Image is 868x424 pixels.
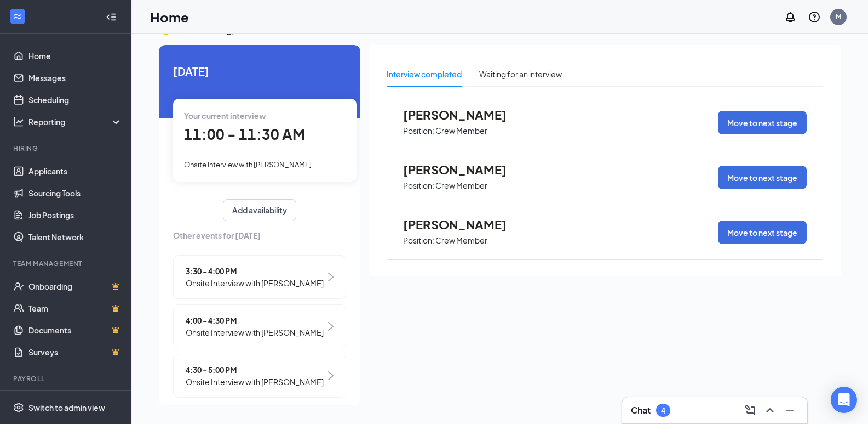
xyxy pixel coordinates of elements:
a: SurveysCrown [28,341,122,363]
span: Onsite Interview with [PERSON_NAME] [186,277,324,289]
span: Your current interview [184,111,266,121]
h1: Home [150,8,189,26]
svg: Collapse [106,12,117,22]
div: M [836,12,841,21]
button: Minimize [781,402,798,419]
p: Position: [403,126,434,136]
span: Onsite Interview with [PERSON_NAME] [184,160,312,169]
span: Onsite Interview with [PERSON_NAME] [186,376,324,388]
button: Add availability [223,199,296,221]
button: Move to next stage [718,166,807,189]
svg: Settings [13,402,24,413]
div: Hiring [13,144,120,153]
a: Home [28,45,122,67]
svg: ComposeMessage [744,404,757,417]
div: Team Management [13,259,120,268]
button: ChevronUp [761,402,779,419]
span: [PERSON_NAME] [403,217,524,231]
a: OnboardingCrown [28,275,122,297]
p: Position: [403,180,434,191]
svg: ChevronUp [763,404,777,417]
a: Scheduling [28,89,122,111]
svg: Analysis [13,116,24,127]
button: ComposeMessage [741,402,759,419]
div: Waiting for an interview [479,68,562,80]
a: DocumentsCrown [28,319,122,341]
p: Crew Member [435,180,487,191]
p: Crew Member [435,126,487,136]
a: Job Postings [28,204,122,226]
div: Switch to admin view [28,402,105,413]
svg: Minimize [783,404,796,417]
span: 3:30 - 4:00 PM [186,265,324,277]
span: [PERSON_NAME] [403,108,524,122]
span: 11:00 - 11:30 AM [184,125,305,143]
div: Reporting [28,116,123,127]
button: Move to next stage [718,111,807,134]
p: Crew Member [435,235,487,246]
span: 4:00 - 4:30 PM [186,314,324,326]
span: Other events for [DATE] [173,229,346,241]
span: 4:30 - 5:00 PM [186,364,324,376]
a: Messages [28,67,122,89]
div: Payroll [13,374,120,383]
h3: Chat [631,404,651,416]
p: Position: [403,235,434,246]
svg: QuestionInfo [808,10,821,24]
button: Move to next stage [718,221,807,244]
span: [PERSON_NAME] [403,162,524,177]
div: 4 [661,406,665,415]
a: Talent Network [28,226,122,248]
svg: Notifications [784,10,797,24]
div: Interview completed [387,68,462,80]
a: TeamCrown [28,297,122,319]
a: Sourcing Tools [28,182,122,204]
a: Applicants [28,160,122,182]
svg: WorkstreamLogo [12,11,23,22]
span: [DATE] [173,63,346,80]
span: Onsite Interview with [PERSON_NAME] [186,326,324,338]
div: Open Intercom Messenger [831,387,857,413]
